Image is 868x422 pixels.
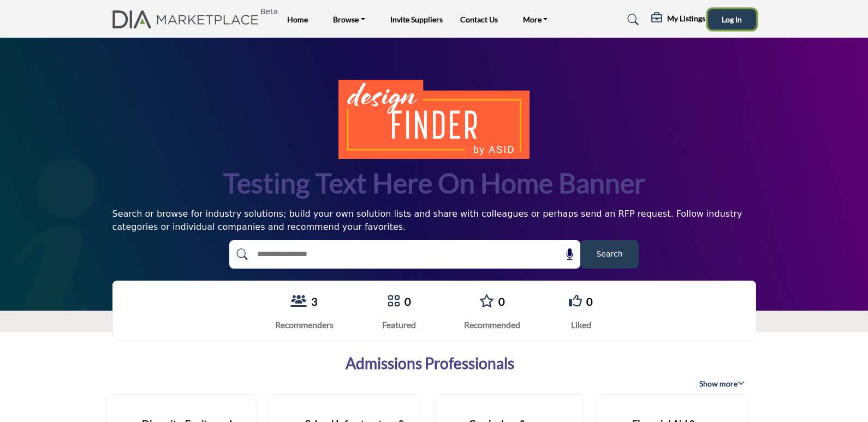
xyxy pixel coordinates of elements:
[325,12,373,27] a: Browse
[260,7,278,16] h6: Beta
[346,354,514,373] a: Admissions Professionals
[338,80,530,158] img: image
[405,295,411,308] a: 0
[667,14,705,23] h5: My Listings
[290,294,307,309] a: View Recommenders
[699,378,745,389] span: Show more
[390,15,443,24] a: Invite Suppliers
[580,240,639,269] button: Search
[569,294,582,307] i: Go to Liked
[287,15,308,24] a: Home
[275,318,334,331] div: Recommenders
[515,12,556,27] a: More
[223,165,645,201] h1: Testing text here on home banner
[708,9,756,29] button: Log In
[651,13,705,26] div: My Listings
[596,248,622,260] span: Search
[112,10,265,28] img: Site Logo
[617,11,646,28] a: Search
[311,295,318,308] a: 3
[464,318,520,331] div: Recommended
[586,295,593,308] a: 0
[569,318,593,331] div: Liked
[479,294,494,309] a: Go to Recommended
[112,207,756,234] div: Search or browse for industry solutions; build your own solution lists and share with colleagues ...
[387,294,400,309] a: Go to Featured
[722,15,742,24] span: Log In
[460,15,498,24] a: Contact Us
[112,10,265,28] a: Beta
[382,318,416,331] div: Featured
[498,295,505,308] a: 0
